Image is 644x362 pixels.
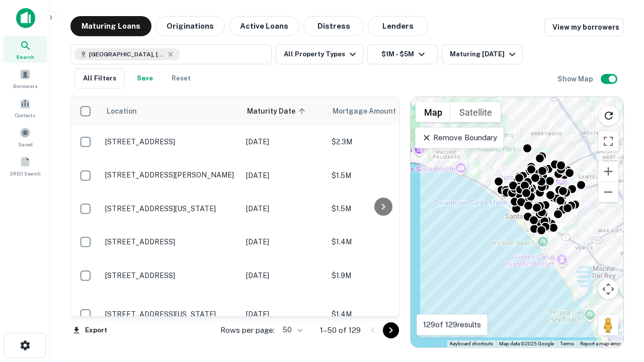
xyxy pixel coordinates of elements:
th: Maturity Date [241,97,327,125]
p: $1.4M [332,236,432,247]
div: 0 0 [411,97,623,347]
a: Saved [3,123,47,150]
img: capitalize-icon.png [16,8,35,28]
span: Saved [18,140,33,148]
p: $1.5M [332,170,432,181]
a: Open this area in Google Maps (opens a new window) [413,334,446,347]
button: Keyboard shortcuts [450,340,493,347]
p: [DATE] [246,236,321,247]
a: Contacts [3,94,47,121]
button: Originations [155,16,225,36]
button: [GEOGRAPHIC_DATA], [GEOGRAPHIC_DATA], [GEOGRAPHIC_DATA] [70,44,272,64]
span: Maturity Date [247,105,308,117]
button: Toggle fullscreen view [598,131,618,151]
div: 50 [279,323,304,337]
a: Borrowers [3,65,47,92]
p: 129 of 129 results [423,319,481,331]
img: Google [413,334,446,347]
p: [STREET_ADDRESS][PERSON_NAME] [105,170,236,179]
button: Show street map [416,102,451,122]
p: 1–50 of 129 [320,324,361,336]
iframe: Chat Widget [594,282,644,330]
a: Report a map error [580,341,620,346]
button: Export [70,323,110,338]
p: [STREET_ADDRESS][US_STATE] [105,310,236,319]
p: $1.4M [332,309,432,320]
p: $2.3M [332,136,432,147]
th: Location [100,97,241,125]
span: Map data ©2025 Google [499,341,554,346]
button: Map camera controls [598,279,618,299]
span: Contacts [15,111,35,119]
p: [STREET_ADDRESS] [105,237,236,246]
span: Borrowers [13,82,37,90]
p: [DATE] [246,170,321,181]
a: View my borrowers [544,18,624,36]
button: Reload search area [598,105,619,126]
a: Search [3,36,47,63]
p: [DATE] [246,136,321,147]
p: $1.9M [332,270,432,281]
button: Maturing Loans [70,16,151,36]
p: [DATE] [246,203,321,214]
span: SREO Search [10,169,41,177]
p: [STREET_ADDRESS] [105,271,236,280]
button: Maturing [DATE] [442,44,523,64]
p: Rows per page: [220,324,275,336]
button: Zoom out [598,182,618,202]
p: [STREET_ADDRESS] [105,137,236,146]
p: [DATE] [246,309,321,320]
button: Zoom in [598,161,618,182]
span: Mortgage Amount [333,105,409,117]
a: SREO Search [3,152,47,179]
a: Terms (opens in new tab) [560,341,574,346]
p: [STREET_ADDRESS][US_STATE] [105,204,236,213]
button: All Filters [74,68,125,88]
button: All Property Types [276,44,363,64]
p: [DATE] [246,270,321,281]
button: Reset [165,68,197,88]
button: Go to next page [383,322,399,338]
span: Location [106,105,137,117]
h6: Show Map [557,73,595,84]
button: Show satellite imagery [451,102,501,122]
p: Remove Boundary [422,132,497,144]
button: Active Loans [229,16,299,36]
span: Search [16,53,34,61]
p: $1.5M [332,203,432,214]
button: $1M - $5M [367,44,438,64]
button: Distress [303,16,364,36]
button: Lenders [368,16,428,36]
button: Save your search to get updates of matches that match your search criteria. [129,68,161,88]
span: [GEOGRAPHIC_DATA], [GEOGRAPHIC_DATA], [GEOGRAPHIC_DATA] [89,50,165,59]
div: Maturing [DATE] [450,48,518,60]
th: Mortgage Amount [327,97,437,125]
